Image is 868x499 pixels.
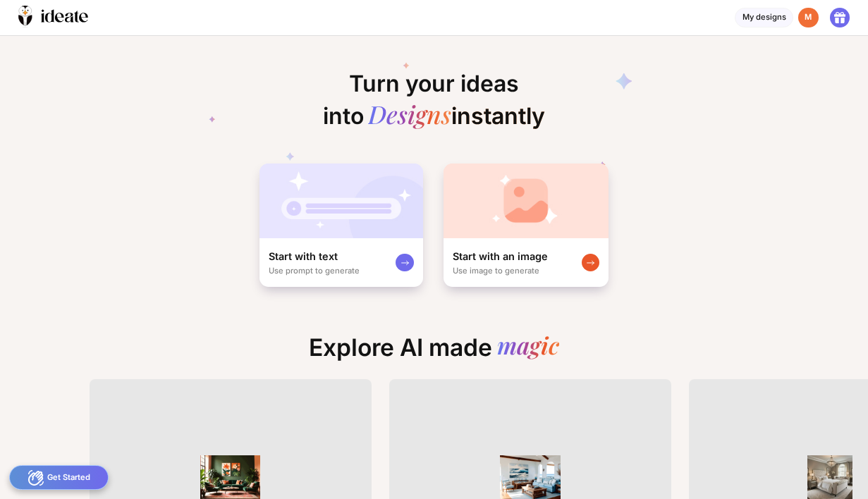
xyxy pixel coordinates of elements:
[497,333,559,362] div: magic
[259,164,423,238] img: startWithTextCardBg.jpg
[269,266,360,276] div: Use prompt to generate
[798,8,819,28] div: M
[453,266,539,276] div: Use image to generate
[453,249,548,263] div: Start with an image
[444,164,609,238] img: startWithImageCardBg.jpg
[300,333,568,371] div: Explore AI made
[735,8,793,28] div: My designs
[9,465,109,490] div: Get Started
[269,249,338,263] div: Start with text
